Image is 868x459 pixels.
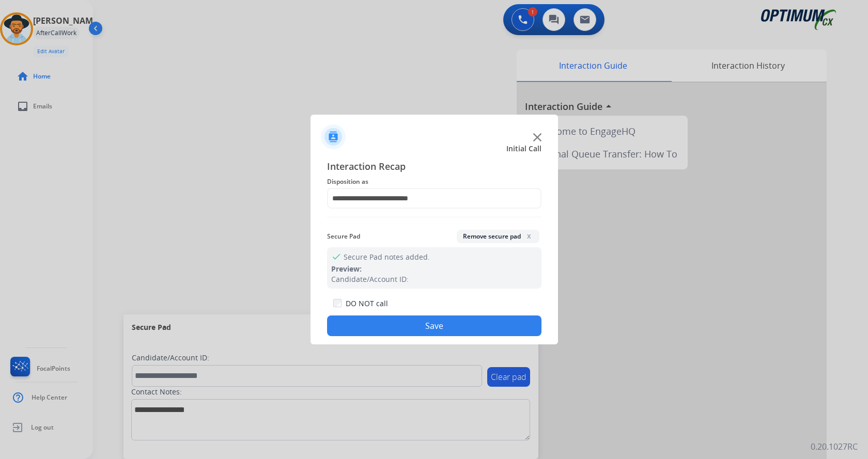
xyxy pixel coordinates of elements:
[327,230,360,243] span: Secure Pad
[327,176,541,188] span: Disposition as
[346,298,388,309] label: DO NOT call
[331,251,339,260] mat-icon: check
[327,159,541,176] span: Interaction Recap
[331,274,537,284] div: Candidate/Account ID:
[811,440,858,453] p: 0.20.1027RC
[327,247,541,289] div: Secure Pad notes added.
[457,230,539,243] button: Remove secure padx
[331,264,362,274] span: Preview:
[525,232,533,240] span: x
[506,144,541,154] span: Initial Call
[321,124,346,149] img: contactIcon
[327,217,541,217] img: contact-recap-line.svg
[327,315,541,336] button: Save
